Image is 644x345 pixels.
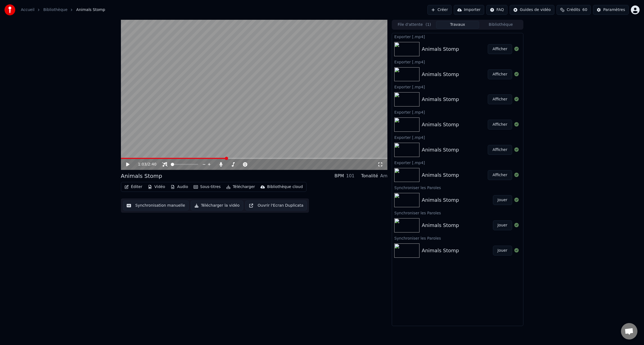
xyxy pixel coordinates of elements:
span: Animals Stomp [76,7,105,13]
div: Exporter [.mp4] [392,109,523,115]
button: Paramètres [593,5,629,15]
button: Afficher [488,120,512,130]
button: Télécharger [224,183,257,191]
div: Synchroniser les Paroles [392,235,523,241]
div: Animals Stomp [422,71,459,78]
button: Synchronisation manuelle [123,201,189,211]
div: BPM [334,173,344,179]
div: Paramètres [603,7,625,13]
button: Jouer [493,195,512,205]
a: Accueil [21,7,35,13]
div: Synchroniser les Paroles [392,209,523,216]
span: 60 [582,7,587,13]
div: Bibliothèque cloud [267,184,303,190]
div: Exporter [.mp4] [392,134,523,141]
button: Importer [454,5,484,15]
div: Animals Stomp [422,96,459,103]
div: Animals Stomp [422,221,459,229]
div: Tonalité [361,173,378,179]
button: Afficher [488,94,512,104]
div: Animals Stomp [422,171,459,179]
button: Afficher [488,69,512,79]
span: Crédits [567,7,580,13]
div: Animals Stomp [422,146,459,154]
button: Afficher [488,145,512,155]
button: Jouer [493,220,512,230]
img: youka [4,4,15,15]
nav: breadcrumb [21,7,105,13]
button: File d'attente [393,21,436,29]
button: Télécharger la vidéo [191,201,243,211]
div: Am [380,173,388,179]
button: Éditer [122,183,144,191]
button: Créer [427,5,452,15]
button: Afficher [488,44,512,54]
div: Animals Stomp [422,121,459,128]
span: 2:40 [148,162,156,167]
div: Exporter [.mp4] [392,159,523,166]
button: Vidéo [146,183,167,191]
div: Synchroniser les Paroles [392,184,523,191]
button: Crédits60 [557,5,591,15]
div: Animals Stomp [422,247,459,254]
div: Animals Stomp [422,196,459,204]
div: Animals Stomp [121,172,162,180]
button: Jouer [493,246,512,256]
button: Guides de vidéo [510,5,554,15]
button: Travaux [436,21,479,29]
div: 101 [346,173,354,179]
button: Audio [168,183,190,191]
div: / [138,162,151,167]
div: Exporter [.mp4] [392,33,523,40]
a: Bibliothèque [43,7,67,13]
div: Exporter [.mp4] [392,83,523,90]
div: Exporter [.mp4] [392,58,523,65]
span: 1:03 [138,162,146,167]
span: ( 1 ) [425,22,431,27]
button: Bibliothèque [479,21,523,29]
div: Ouvrir le chat [621,323,637,340]
button: Ouvrir l'Ecran Duplicata [245,201,307,211]
div: Animals Stomp [422,45,459,53]
button: Sous-titres [191,183,223,191]
button: FAQ [486,5,507,15]
button: Afficher [488,170,512,180]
